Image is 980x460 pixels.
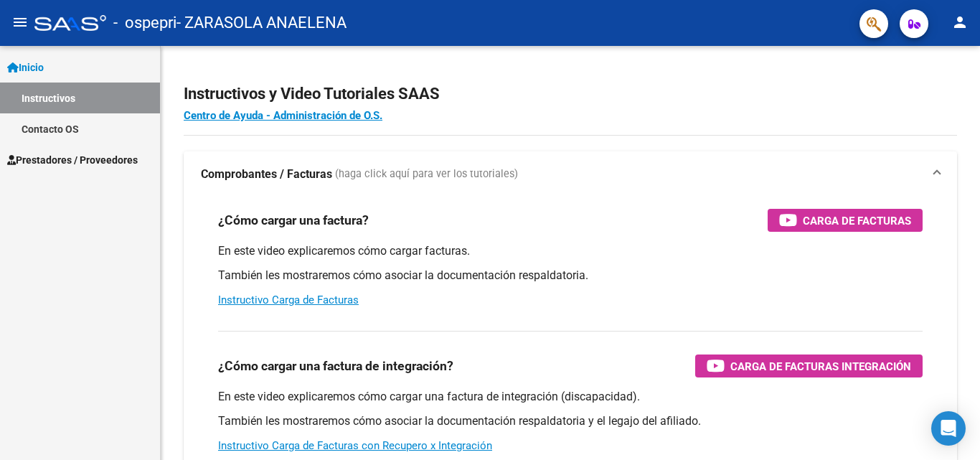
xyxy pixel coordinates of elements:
[11,14,29,31] mat-icon: menu
[218,268,923,283] p: También les mostraremos cómo asociar la documentación respaldatoria.
[695,355,923,377] button: Carga de Facturas Integración
[218,439,492,452] a: Instructivo Carga de Facturas con Recupero x Integración
[951,14,969,31] mat-icon: person
[803,212,911,230] span: Carga de Facturas
[113,7,176,39] span: - ospepri
[184,109,382,122] a: Centro de Ayuda - Administración de O.S.
[768,209,923,232] button: Carga de Facturas
[218,243,923,259] p: En este video explicaremos cómo cargar facturas.
[201,166,332,182] strong: Comprobantes / Facturas
[218,356,453,376] h3: ¿Cómo cargar una factura de integración?
[730,357,911,375] span: Carga de Facturas Integración
[7,152,138,168] span: Prestadores / Proveedores
[184,80,957,108] h2: Instructivos y Video Tutoriales SAAS
[931,411,966,446] div: Open Intercom Messenger
[335,166,518,182] span: (haga click aquí para ver los tutoriales)
[218,210,369,230] h3: ¿Cómo cargar una factura?
[176,7,347,39] span: - ZARASOLA ANAELENA
[218,413,923,429] p: También les mostraremos cómo asociar la documentación respaldatoria y el legajo del afiliado.
[7,60,44,75] span: Inicio
[218,389,923,405] p: En este video explicaremos cómo cargar una factura de integración (discapacidad).
[218,294,359,306] a: Instructivo Carga de Facturas
[184,151,957,197] mat-expansion-panel-header: Comprobantes / Facturas (haga click aquí para ver los tutoriales)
